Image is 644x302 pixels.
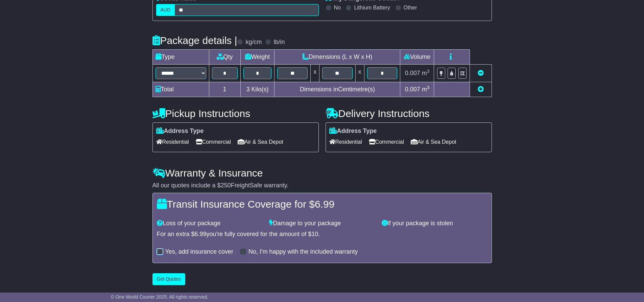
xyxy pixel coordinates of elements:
[422,70,430,76] span: m
[354,4,390,11] label: Lithium Battery
[405,70,420,76] span: 0.007
[311,65,319,82] td: x
[266,220,378,227] div: Damage to your package
[195,231,207,237] span: 6.99
[405,86,420,93] span: 0.007
[326,108,492,119] h4: Delivery Instructions
[275,82,400,97] td: Dimensions in Centimetre(s)
[152,167,492,179] h4: Warranty & Insurance
[378,220,491,227] div: If your package is stolen
[209,82,240,97] td: 1
[400,50,434,65] td: Volume
[156,137,189,147] span: Residential
[422,86,430,93] span: m
[427,69,430,74] sup: 3
[152,82,209,97] td: Total
[153,220,266,227] div: Loss of your package
[238,137,283,147] span: Air & Sea Depot
[355,65,364,82] td: x
[311,231,318,237] span: 10
[478,70,484,76] a: Remove this item
[240,50,275,65] td: Weight
[221,182,231,189] span: 250
[152,273,186,285] button: Get Quotes
[196,137,231,147] span: Commercial
[157,199,487,210] h4: Transit Insurance Coverage for $
[152,108,319,119] h4: Pickup Instructions
[245,39,262,46] label: kg/cm
[165,248,233,256] label: Yes, add insurance cover
[152,182,492,189] div: All our quotes include a $ FreightSafe warranty.
[411,137,456,147] span: Air & Sea Depot
[334,4,341,11] label: No
[369,137,404,147] span: Commercial
[315,199,334,210] span: 6.99
[427,85,430,90] sup: 3
[329,127,377,135] label: Address Type
[248,248,358,256] label: No, I'm happy with the included warranty
[275,50,400,65] td: Dimensions (L x W x H)
[404,4,417,11] label: Other
[240,82,275,97] td: Kilo(s)
[246,86,249,93] span: 3
[273,39,285,46] label: lb/in
[156,127,204,135] label: Address Type
[152,35,237,46] h4: Package details |
[209,50,240,65] td: Qty
[157,231,487,238] div: For an extra $ you're fully covered for the amount of $ .
[478,86,484,93] a: Add new item
[329,137,362,147] span: Residential
[111,294,209,300] span: © One World Courier 2025. All rights reserved.
[152,50,209,65] td: Type
[156,4,175,16] label: AUD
